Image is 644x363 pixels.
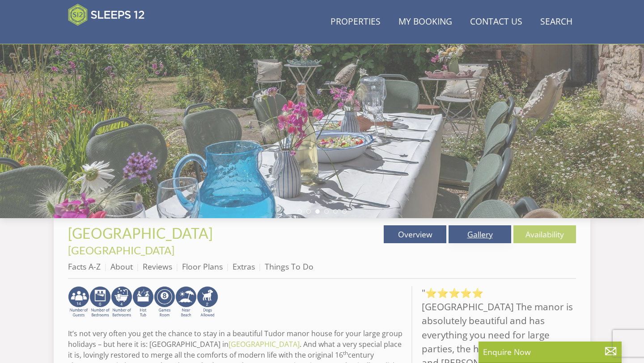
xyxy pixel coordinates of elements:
iframe: Customer reviews powered by Trustpilot [64,31,157,39]
img: AD_4nXcpX5uDwed6-YChlrI2BYOgXwgg3aqYHOhRm0XfZB-YtQW2NrmeCr45vGAfVKUq4uWnc59ZmEsEzoF5o39EWARlT1ewO... [132,286,154,318]
a: Facts A-Z [68,261,101,272]
a: Search [537,12,576,32]
a: Contact Us [466,12,526,32]
a: Things To Do [265,261,314,272]
a: Overview [384,225,446,243]
a: Availability [513,225,576,243]
a: [GEOGRAPHIC_DATA] [68,244,174,257]
a: Extras [233,261,255,272]
img: Sleeps 12 [68,4,145,26]
img: AD_4nXdrZMsjcYNLGsKuA84hRzvIbesVCpXJ0qqnwZoX5ch9Zjv73tWe4fnFRs2gJ9dSiUubhZXckSJX_mqrZBmYExREIfryF... [154,286,175,318]
a: My Booking [395,12,456,32]
p: Enquire Now [483,346,617,358]
img: AD_4nXe7lJTbYb9d3pOukuYsm3GQOjQ0HANv8W51pVFfFFAC8dZrqJkVAnU455fekK_DxJuzpgZXdFqYqXRzTpVfWE95bX3Bz... [175,286,197,318]
img: AD_4nXeUPn_PHMaXHV7J9pY6zwX40fHNwi4grZZqOeCs8jntn3cqXJIl9N0ouvZfLpt8349PQS5yLNlr06ycjLFpfJV5rUFve... [89,286,111,318]
span: [GEOGRAPHIC_DATA] [68,224,213,242]
a: [GEOGRAPHIC_DATA] [68,224,216,242]
img: AD_4nXe7_8LrJK20fD9VNWAdfykBvHkWcczWBt5QOadXbvIwJqtaRaRf-iI0SeDpMmH1MdC9T1Vy22FMXzzjMAvSuTB5cJ7z5... [197,286,218,318]
a: Properties [327,12,384,32]
a: Gallery [449,225,511,243]
img: AD_4nXfv62dy8gRATOHGNfSP75DVJJaBcdzd0qX98xqyk7UjzX1qaSeW2-XwITyCEUoo8Y9WmqxHWlJK_gMXd74SOrsYAJ_vK... [68,286,89,318]
sup: th [343,349,348,357]
a: [GEOGRAPHIC_DATA] [229,339,300,349]
img: AD_4nXeeKAYjkuG3a2x-X3hFtWJ2Y0qYZCJFBdSEqgvIh7i01VfeXxaPOSZiIn67hladtl6xx588eK4H21RjCP8uLcDwdSe_I... [111,286,132,318]
a: Reviews [143,261,172,272]
a: About [110,261,133,272]
a: Floor Plans [182,261,223,272]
